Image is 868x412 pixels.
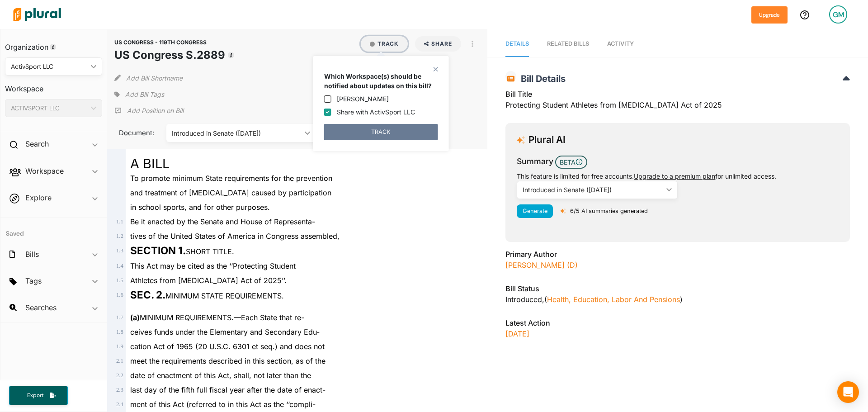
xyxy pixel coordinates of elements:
[130,313,140,322] strong: (a)
[130,217,315,226] span: Be it enacted by the Senate and House of Representa-
[505,260,578,270] a: [PERSON_NAME] (D)
[415,36,462,52] button: Share
[505,40,529,47] span: Details
[114,104,184,118] div: Add Position Statement
[555,156,587,169] span: BETA
[130,291,284,300] span: MINIMUM STATE REQUIREMENTS.
[130,356,325,365] span: meet the requirements described in this section, as of the
[116,218,123,225] span: 1 . 1
[130,203,270,212] span: in school sports, and for other purposes.
[130,232,340,241] span: tives of the United States of America in Congress assembled,
[116,372,123,379] span: 2 . 2
[751,10,788,19] a: Upgrade
[505,89,850,116] div: Protecting Student Athletes from [MEDICAL_DATA] Act of 2025
[130,244,186,256] strong: SECTION 1.
[505,328,850,339] p: [DATE]
[547,39,589,48] div: RELATED BILLS
[130,188,331,197] span: and treatment of [MEDICAL_DATA] caused by participation
[337,94,389,104] label: [PERSON_NAME]
[5,34,102,54] h3: Organization
[130,261,296,270] span: This Act may be cited as the ‘‘Protecting Student
[505,283,850,294] h3: Bill Status
[528,134,566,146] h3: Plural AI
[523,185,663,194] div: Introduced in Senate ([DATE])
[49,43,57,51] div: Tooltip anchor
[505,249,850,260] h3: Primary Author
[505,294,850,305] div: Introduced , ( )
[130,156,170,171] span: A BILL
[130,289,165,301] strong: SEC. 2.
[130,342,325,351] span: cation Act of 1965 (20 U.S.C. 6301 et seq.) and does not
[126,71,183,85] button: Add Bill Shortname
[505,317,850,328] h3: Latest Action
[411,36,465,52] button: Share
[116,401,123,407] span: 2 . 4
[130,174,332,183] span: To promote minimum State requirements for the prevention
[25,276,42,286] h2: Tags
[25,139,49,149] h2: Search
[11,104,87,113] div: ACTIVSPORT LLC
[172,128,301,138] div: Introduced in Senate ([DATE])
[607,31,634,57] a: Activity
[361,36,408,52] button: Track
[21,392,50,399] span: Export
[837,381,859,403] div: Open Intercom Messenger
[130,276,287,285] span: Athletes from [MEDICAL_DATA] Act of 2025’’.
[130,385,325,394] span: last day of the fifth full fiscal year after the date of enact-
[751,6,788,24] button: Upgrade
[25,249,39,259] h2: Bills
[324,71,438,90] p: Which Workspace(s) should be notified about updates on this bill?
[116,292,123,298] span: 1 . 6
[114,88,164,101] div: Add tags
[570,207,648,215] p: 6/5 AI summaries generated
[130,400,316,409] span: ment of this Act (referred to in this Act as the ‘‘compli-
[130,313,304,322] span: MINIMUM REQUIREMENTS.—Each State that re-
[517,156,553,167] h3: Summary
[116,387,123,393] span: 2 . 3
[5,76,102,95] h3: Workspace
[114,128,155,138] span: Document:
[125,90,164,99] span: Add Bill Tags
[829,5,847,24] div: GM
[25,303,57,313] h2: Searches
[607,40,634,47] span: Activity
[25,166,64,176] h2: Workspace
[324,124,438,140] button: TRACK
[634,172,715,180] a: Upgrade to a premium plan
[116,329,123,335] span: 1 . 8
[127,106,184,115] p: Add Position on Bill
[11,62,87,71] div: ActivSport LLC
[116,358,123,364] span: 2 . 1
[116,263,123,269] span: 1 . 4
[116,233,123,239] span: 1 . 2
[523,208,547,214] span: Generate
[505,89,850,99] h3: Bill Title
[116,277,123,284] span: 1 . 5
[116,247,123,254] span: 1 . 3
[505,31,529,57] a: Details
[0,218,107,240] h4: Saved
[114,39,207,46] span: US CONGRESS - 119TH CONGRESS
[25,193,52,203] h2: Explore
[822,2,854,27] a: GM
[130,371,311,380] span: date of enactment of this Act, shall, not later than the
[547,295,680,304] a: Health, Education, Labor and Pensions
[130,327,320,336] span: ceives funds under the Elementary and Secondary Edu-
[9,386,68,405] button: Export
[517,171,839,181] div: This feature is limited for free accounts. for unlimited access.
[116,314,123,321] span: 1 . 7
[114,47,225,63] h1: US Congress S.2889
[130,247,234,256] span: SHORT TITLE.
[516,73,566,84] span: Bill Details
[547,31,589,57] a: RELATED BILLS
[116,343,123,350] span: 1 . 9
[337,107,415,117] label: Share with ActivSport LLC
[517,204,553,218] button: Generate
[227,51,235,59] div: Tooltip anchor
